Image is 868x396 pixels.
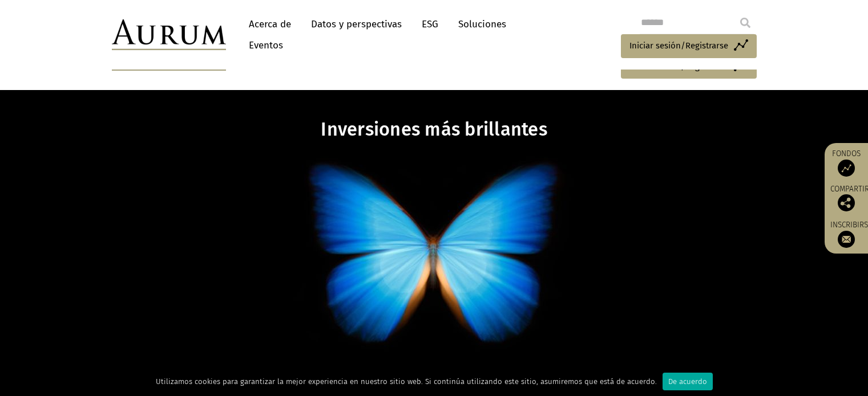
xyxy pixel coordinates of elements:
font: De acuerdo [668,377,707,386]
font: Utilizamos cookies para garantizar la mejor experiencia en nuestro sitio web. Si continúa utiliza... [156,377,657,386]
font: Eventos [249,39,283,51]
a: Datos y perspectivas [305,14,407,35]
input: Submit [734,11,757,34]
a: Acerca de [243,14,297,35]
font: Iniciar sesión/Registrarse [629,40,728,51]
a: Fondos [830,149,862,177]
font: Datos y perspectivas [311,18,402,30]
font: Iniciar sesión/Registrarse [629,62,728,72]
a: ESG [416,14,444,35]
font: Soluciones [458,18,506,30]
font: Inversiones más brillantes [321,119,547,141]
a: Eventos [243,35,283,56]
img: Acceso a fondos [838,160,855,177]
a: Soluciones [453,14,512,35]
img: Suscríbete a nuestro boletín [838,231,855,248]
img: Comparte esta publicación [838,194,855,211]
img: Oro [112,19,226,50]
a: Iniciar sesión/Registrarse [621,34,757,58]
font: Fondos [832,149,861,158]
font: Acerca de [249,18,291,30]
font: ESG [422,18,438,30]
